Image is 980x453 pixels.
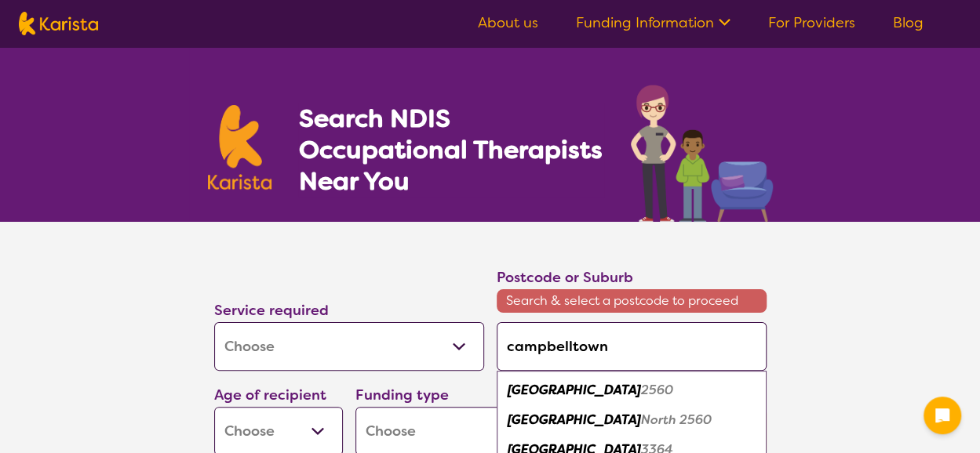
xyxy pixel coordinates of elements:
div: Campbelltown North 2560 [505,405,759,435]
em: 2560 [641,382,673,398]
span: Search & select a postcode to proceed [497,289,767,313]
img: Karista logo [19,12,98,35]
em: [GEOGRAPHIC_DATA] [508,382,641,398]
h1: Search NDIS Occupational Therapists Near You [298,103,603,197]
label: Funding type [355,386,449,404]
label: Postcode or Suburb [497,268,633,287]
em: North 2560 [641,411,712,428]
div: Campbelltown 2560 [505,375,759,405]
a: Funding Information [576,13,730,32]
a: For Providers [768,13,855,32]
input: Type [497,322,767,371]
a: Blog [893,13,924,32]
img: occupational-therapy [631,85,773,222]
a: About us [478,13,538,32]
label: Service required [214,301,329,320]
img: Karista logo [208,105,272,190]
label: Age of recipient [214,386,326,404]
em: [GEOGRAPHIC_DATA] [508,411,641,428]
